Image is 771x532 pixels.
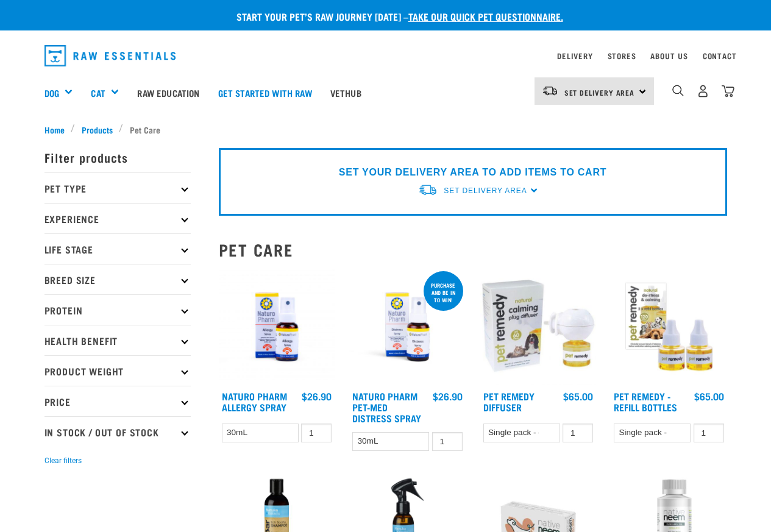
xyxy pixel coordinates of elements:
[44,203,191,233] p: Experience
[44,325,191,355] p: Health Benefit
[614,393,677,410] a: Pet Remedy - Refill Bottles
[44,455,82,466] button: Clear filters
[75,123,119,136] a: Products
[128,68,208,117] a: Raw Education
[44,264,191,294] p: Breed Size
[44,123,65,136] span: Home
[608,54,636,58] a: Stores
[321,68,371,117] a: Vethub
[611,269,727,385] img: Pet remedy refills
[44,86,59,100] a: Dog
[564,90,635,94] span: Set Delivery Area
[672,85,684,96] img: home-icon-1@2x.png
[44,233,191,264] p: Life Stage
[694,391,724,402] div: $65.00
[557,54,592,58] a: Delivery
[44,142,191,172] p: Filter products
[563,391,593,402] div: $65.00
[35,40,737,71] nav: dropdown navigation
[352,393,421,420] a: Naturo Pharm Pet-Med Distress Spray
[44,294,191,325] p: Protein
[339,165,606,180] p: SET YOUR DELIVERY AREA TO ADD ITEMS TO CART
[349,269,466,385] img: RE Product Shoot 2023 Nov8635
[44,386,191,416] p: Price
[480,269,597,385] img: Pet Remedy
[91,86,105,100] a: Cat
[222,393,287,410] a: Naturo Pharm Allergy Spray
[542,85,558,96] img: van-moving.png
[44,355,191,386] p: Product Weight
[82,123,113,136] span: Products
[219,269,335,385] img: 2023 AUG RE Product1728
[302,391,332,402] div: $26.90
[44,45,176,66] img: Raw Essentials Logo
[650,54,688,58] a: About Us
[694,424,724,442] input: 1
[408,13,563,19] a: take our quick pet questionnaire.
[44,416,191,447] p: In Stock / Out Of Stock
[219,240,727,259] h2: Pet Care
[44,123,727,136] nav: breadcrumbs
[703,54,737,58] a: Contact
[418,183,438,196] img: van-moving.png
[209,68,321,117] a: Get started with Raw
[301,424,332,442] input: 1
[44,123,71,136] a: Home
[483,393,535,410] a: Pet Remedy Diffuser
[444,186,527,195] span: Set Delivery Area
[433,391,463,402] div: $26.90
[722,85,734,98] img: home-icon@2x.png
[432,432,463,451] input: 1
[563,424,593,442] input: 1
[44,172,191,203] p: Pet Type
[697,85,709,98] img: user.png
[424,276,463,309] div: Purchase and be in to win!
